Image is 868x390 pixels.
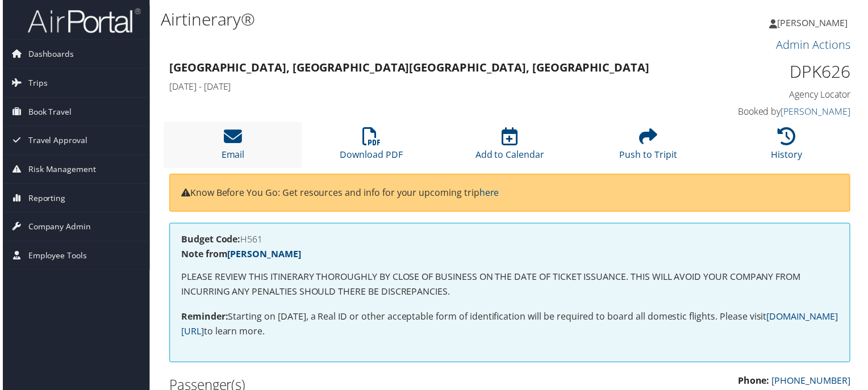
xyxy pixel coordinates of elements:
span: [PERSON_NAME] [779,16,850,29]
a: Add to Calendar [475,135,545,162]
a: [DOMAIN_NAME][URL] [180,312,840,339]
a: [PERSON_NAME] [226,249,300,262]
h4: Agency Locator [694,89,853,101]
a: Push to Tripit [620,135,678,162]
span: Dashboards [26,40,72,69]
a: [PERSON_NAME] [783,106,853,118]
span: Travel Approval [26,127,85,156]
a: [PHONE_NUMBER] [774,376,853,389]
p: Starting on [DATE], a Real ID or other acceptable form of identification will be required to boar... [180,312,841,341]
h1: DPK626 [694,60,853,84]
img: airportal-logo.png [25,7,139,34]
a: History [773,135,804,162]
span: Book Travel [26,98,69,127]
span: Company Admin [26,214,89,242]
p: PLEASE REVIEW THIS ITINERARY THOROUGHLY BY CLOSE OF BUSINESS ON THE DATE OF TICKET ISSUANCE. THIS... [180,271,841,300]
span: Reporting [26,185,63,213]
strong: Reminder: [180,312,227,325]
span: Employee Tools [26,243,85,271]
span: Risk Management [26,156,94,184]
a: Download PDF [339,135,402,162]
strong: Budget Code: [180,234,239,247]
strong: Note from [180,249,300,262]
a: [PERSON_NAME] [771,6,861,40]
a: Admin Actions [778,37,853,53]
a: Email [220,135,243,162]
p: Know Before You Go: Get resources and info for your upcoming trip [180,187,841,202]
span: Trips [26,69,45,98]
strong: Phone: [740,376,771,389]
h4: Booked by [694,106,853,118]
h1: Airtinerary® [159,7,627,31]
h4: H561 [180,236,841,245]
a: here [479,187,499,200]
strong: [GEOGRAPHIC_DATA], [GEOGRAPHIC_DATA] [GEOGRAPHIC_DATA], [GEOGRAPHIC_DATA] [168,60,650,76]
h4: [DATE] - [DATE] [168,81,677,93]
